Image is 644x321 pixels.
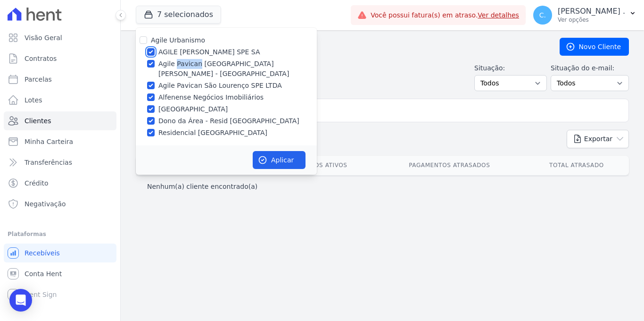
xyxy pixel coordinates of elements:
span: Parcelas [25,75,52,84]
a: Lotes [4,91,116,110]
button: C. [PERSON_NAME] . Ver opções [526,2,644,28]
label: Residencial [GEOGRAPHIC_DATA] [158,128,267,138]
a: Parcelas [4,70,116,89]
a: Minha Carteira [4,132,116,151]
button: Exportar [567,130,629,148]
button: Aplicar [253,151,305,169]
span: Crédito [25,178,49,188]
p: Ver opções [558,16,625,24]
label: Dono da Área - Resid [GEOGRAPHIC_DATA] [158,116,299,126]
a: Conta Hent [4,264,116,283]
label: Situação do e-mail: [551,63,629,73]
label: [GEOGRAPHIC_DATA] [158,104,228,114]
span: Recebíveis [25,248,60,258]
h2: Clientes [136,38,545,55]
label: AGILE [PERSON_NAME] SPE SA [158,47,260,57]
a: Transferências [4,153,116,172]
th: Total Atrasado [524,156,629,175]
span: Transferências [25,158,72,167]
label: Situação: [474,63,547,73]
a: Clientes [4,111,116,130]
th: Pagamentos Atrasados [375,156,524,175]
a: Recebíveis [4,244,116,262]
span: Lotes [25,95,42,105]
span: Negativação [25,199,66,209]
div: Open Intercom Messenger [9,289,32,312]
label: Agile Pavican São Lourenço SPE LTDA [158,81,282,91]
span: Clientes [25,116,51,126]
a: Negativação [4,194,116,213]
span: Conta Hent [25,269,62,279]
span: Visão Geral [25,33,62,42]
span: Contratos [25,54,57,63]
label: Agile Pavican [GEOGRAPHIC_DATA][PERSON_NAME] - [GEOGRAPHIC_DATA] [158,59,317,79]
p: Nenhum(a) cliente encontrado(a) [147,182,257,191]
label: Agile Urbanismo [151,36,205,44]
span: Você possui fatura(s) em atraso. [371,10,519,20]
div: Plataformas [8,228,113,240]
label: Alfenense Negócios Imobiliários [158,93,264,102]
a: Ver detalhes [478,11,519,19]
button: 7 selecionados [136,6,221,24]
input: Buscar por nome, CPF ou e-mail [153,101,625,120]
a: Crédito [4,174,116,193]
span: Minha Carteira [25,137,73,146]
p: [PERSON_NAME] . [558,7,625,16]
span: C. [539,12,546,18]
a: Visão Geral [4,28,116,47]
a: Novo Cliente [560,38,629,56]
a: Contratos [4,49,116,68]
